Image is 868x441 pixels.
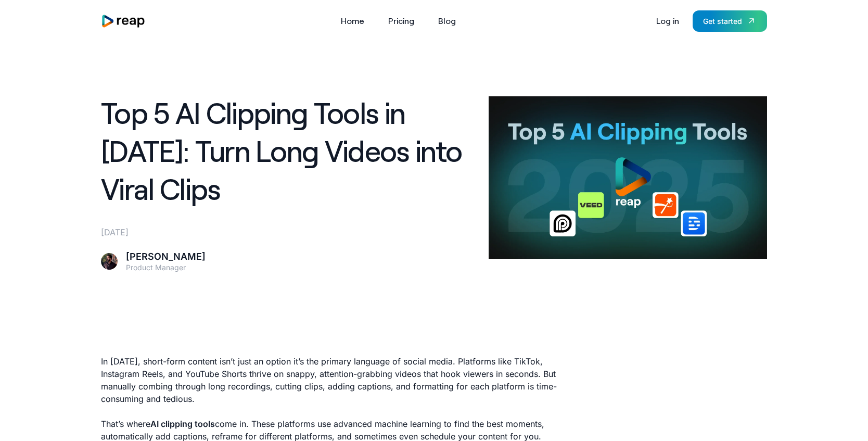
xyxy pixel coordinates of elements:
[101,14,146,28] a: home
[150,419,215,429] strong: AI clipping tools
[489,96,767,259] img: AI Video Clipping and Respurposing
[126,251,206,263] div: [PERSON_NAME]
[383,12,419,29] a: Pricing
[101,355,571,405] p: In [DATE], short-form content isn’t just an option it’s the primary language of social media. Pla...
[433,12,461,29] a: Blog
[703,16,742,27] div: Get started
[693,10,767,32] a: Get started
[126,263,206,272] div: Product Manager
[651,12,684,29] a: Log in
[101,226,476,238] div: [DATE]
[101,14,146,28] img: reap logo
[336,12,369,29] a: Home
[101,94,476,207] h1: Top 5 AI Clipping Tools in [DATE]: Turn Long Videos into Viral Clips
